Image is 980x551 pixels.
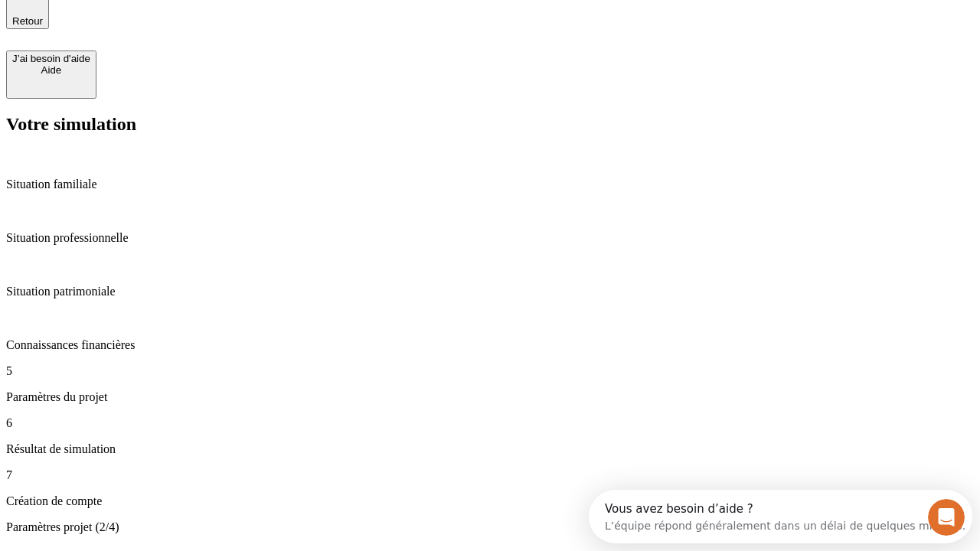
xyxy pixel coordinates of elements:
span: Retour [12,15,43,27]
p: Connaissances financières [6,338,974,352]
div: J’ai besoin d'aide [12,53,90,64]
p: 7 [6,468,974,482]
h2: Votre simulation [6,114,974,135]
p: Situation patrimoniale [6,285,974,298]
div: Aide [12,64,90,76]
p: Paramètres projet (2/4) [6,520,974,534]
p: Paramètres du projet [6,390,974,404]
div: Vous avez besoin d’aide ? [16,13,377,25]
div: L’équipe répond généralement dans un délai de quelques minutes. [16,25,377,41]
p: Situation familiale [6,178,974,191]
iframe: Intercom live chat discovery launcher [589,490,972,543]
p: Résultat de simulation [6,442,974,456]
button: J’ai besoin d'aideAide [6,51,96,99]
p: Situation professionnelle [6,231,974,245]
div: Ouvrir le Messenger Intercom [6,6,422,48]
p: Création de compte [6,494,974,508]
p: 5 [6,364,974,378]
p: 6 [6,416,974,430]
iframe: Intercom live chat [928,499,965,536]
